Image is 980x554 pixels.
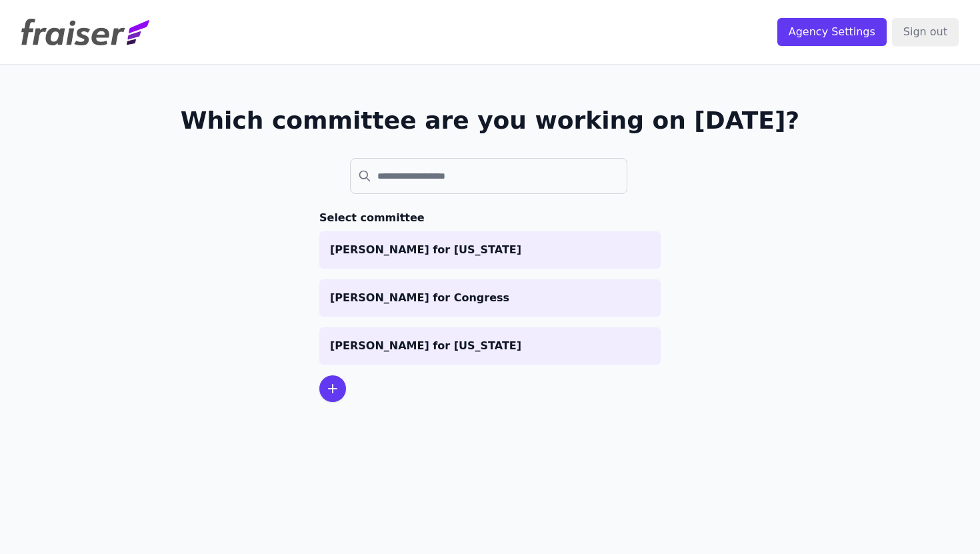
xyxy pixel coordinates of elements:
[319,231,661,269] a: [PERSON_NAME] for [US_STATE]
[21,19,149,45] img: Fraiser Logo
[319,210,661,226] h3: Select committee
[319,279,661,317] a: [PERSON_NAME] for Congress
[319,327,661,365] a: [PERSON_NAME] for [US_STATE]
[330,338,650,354] p: [PERSON_NAME] for [US_STATE]
[181,107,800,134] h1: Which committee are you working on [DATE]?
[330,242,650,258] p: [PERSON_NAME] for [US_STATE]
[330,290,650,306] p: [PERSON_NAME] for Congress
[777,18,887,46] input: Agency Settings
[892,18,959,46] input: Sign out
